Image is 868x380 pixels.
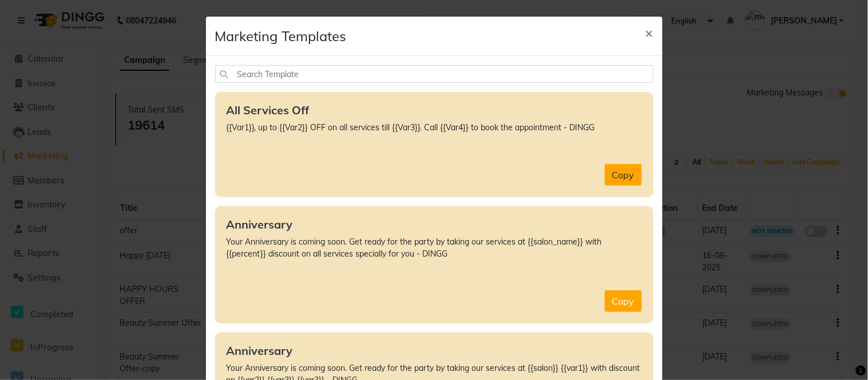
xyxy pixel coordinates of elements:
h5: All Services Off [227,103,642,117]
p: Your Anniversary is coming soon. Get ready for the party by taking our services at {{salon_name}}... [227,236,642,260]
h4: Marketing Templates [215,26,347,46]
input: Search Template [215,65,653,83]
span: × [645,24,653,41]
button: Close [636,17,663,49]
button: Copy [605,164,642,186]
button: Copy [605,290,642,312]
p: {{Var1}}, up to {{Var2}} OFF on all services till {{Var3}}. Call {{Var4}} to book the appointment... [227,122,642,134]
h5: Anniversary [227,344,642,358]
h5: Anniversary [227,218,642,231]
